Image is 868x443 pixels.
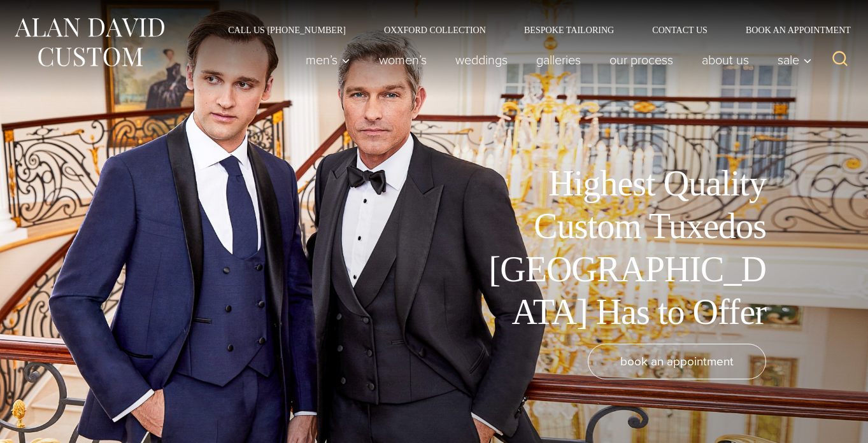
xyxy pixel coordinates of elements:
[688,47,764,73] a: About Us
[595,47,688,73] a: Our Process
[209,25,855,34] nav: Secondary Navigation
[292,47,819,73] nav: Primary Navigation
[365,25,505,34] a: Oxxford Collection
[778,53,812,66] span: Sale
[633,25,727,34] a: Contact Us
[480,162,766,334] h1: Highest Quality Custom Tuxedos [GEOGRAPHIC_DATA] Has to Offer
[365,47,441,73] a: Women’s
[825,45,855,75] button: View Search Form
[209,25,365,34] a: Call Us [PHONE_NUMBER]
[306,53,350,66] span: Men’s
[441,47,522,73] a: weddings
[588,344,766,379] a: book an appointment
[620,352,734,370] span: book an appointment
[13,14,166,71] img: Alan David Custom
[505,25,633,34] a: Bespoke Tailoring
[522,47,595,73] a: Galleries
[727,25,855,34] a: Book an Appointment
